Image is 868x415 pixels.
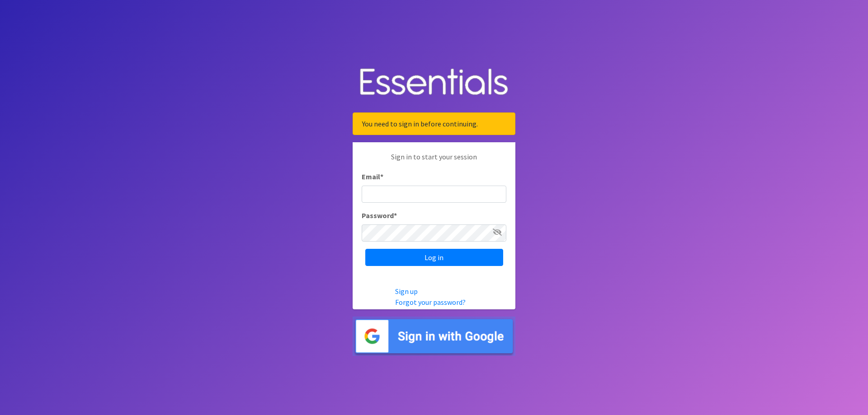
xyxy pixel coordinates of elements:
abbr: required [380,172,383,181]
img: Human Essentials [353,59,515,106]
input: Log in [365,249,503,266]
div: You need to sign in before continuing. [353,112,515,135]
label: Email [362,171,383,182]
label: Password [362,210,397,221]
a: Forgot your password? [395,298,466,307]
img: Sign in with Google [353,317,515,356]
a: Sign up [395,287,418,296]
abbr: required [394,211,397,220]
p: Sign in to start your session [362,151,506,171]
